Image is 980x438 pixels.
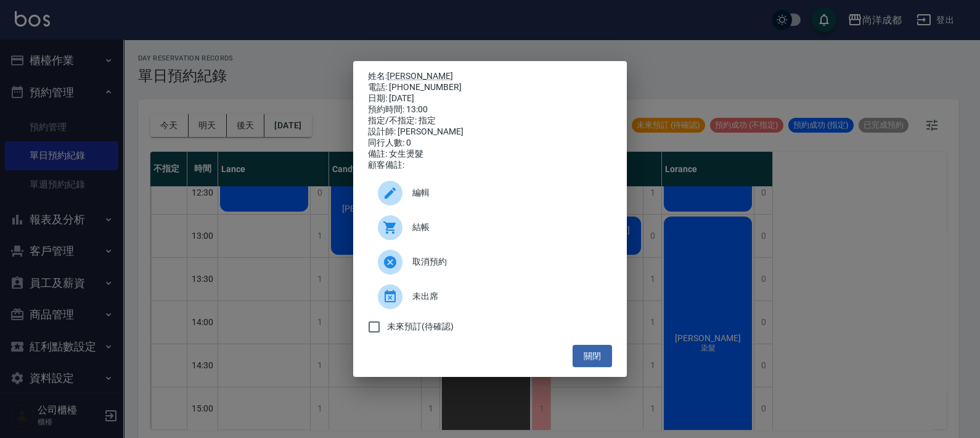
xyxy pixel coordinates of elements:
div: 備註: 女生燙髮 [368,149,612,160]
span: 結帳 [412,221,602,234]
span: 未來預訂(待確認) [387,320,454,333]
div: 日期: [DATE] [368,93,612,104]
div: 未出席 [368,279,612,314]
div: 同行人數: 0 [368,138,612,149]
div: 顧客備註: [368,160,612,171]
div: 電話: [PHONE_NUMBER] [368,82,612,93]
div: 指定/不指定: 指定 [368,115,612,126]
div: 預約時間: 13:00 [368,104,612,115]
span: 取消預約 [412,255,602,268]
div: 設計師: [PERSON_NAME] [368,126,612,138]
a: [PERSON_NAME] [387,71,453,81]
span: 未出席 [412,290,602,303]
p: 姓名: [368,71,612,82]
span: 編輯 [412,186,602,199]
button: 關閉 [573,345,612,368]
div: 取消預約 [368,245,612,279]
div: 編輯 [368,176,612,210]
a: 結帳 [368,210,612,245]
